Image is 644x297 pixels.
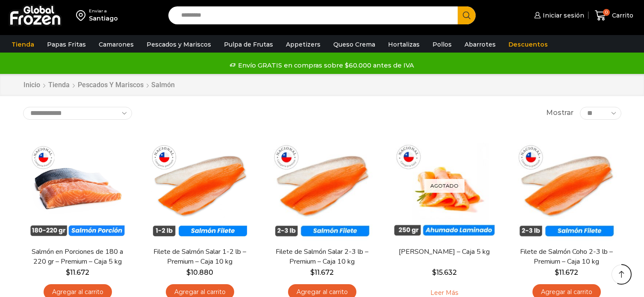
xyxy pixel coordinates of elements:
span: $ [186,268,191,276]
a: Pulpa de Frutas [220,36,277,53]
span: Iniciar sesión [541,11,584,20]
a: Pescados y Mariscos [77,80,144,90]
bdi: 11.672 [66,268,89,276]
a: Iniciar sesión [532,7,584,24]
a: Filete de Salmón Salar 1-2 lb – Premium – Caja 10 kg [150,247,249,267]
span: $ [432,268,436,276]
a: Appetizers [282,36,325,53]
bdi: 11.672 [310,268,334,276]
p: Agotado [424,179,465,193]
bdi: 10.880 [186,268,213,276]
nav: Breadcrumb [23,80,175,90]
h1: Salmón [151,81,175,89]
span: $ [66,268,70,276]
a: Inicio [23,80,41,90]
img: address-field-icon.svg [76,8,89,23]
a: Pollos [428,36,456,53]
span: $ [310,268,315,276]
a: Camarones [94,36,138,53]
button: Search button [458,6,476,24]
a: Abarrotes [460,36,500,53]
a: Queso Crema [329,36,379,53]
a: [PERSON_NAME] – Caja 5 kg [395,247,493,257]
bdi: 15.632 [432,268,457,276]
a: Descuentos [504,36,552,53]
a: Salmón en Porciones de 180 a 220 gr – Premium – Caja 5 kg [28,247,126,267]
a: Filete de Salmón Salar 2-3 lb – Premium – Caja 10 kg [273,247,371,267]
a: Tienda [7,36,38,53]
div: Enviar a [89,8,118,14]
bdi: 11.672 [555,268,578,276]
a: Papas Fritas [43,36,90,53]
span: $ [555,268,559,276]
span: Mostrar [546,108,573,118]
select: Pedido de la tienda [23,107,132,120]
span: 0 [603,9,610,16]
a: Tienda [48,80,70,90]
a: 0 Carrito [593,6,635,26]
a: Filete de Salmón Coho 2-3 lb – Premium – Caja 10 kg [517,247,615,267]
a: Hortalizas [384,36,424,53]
span: Carrito [610,11,633,20]
div: Santiago [89,14,118,23]
a: Pescados y Mariscos [142,36,215,53]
